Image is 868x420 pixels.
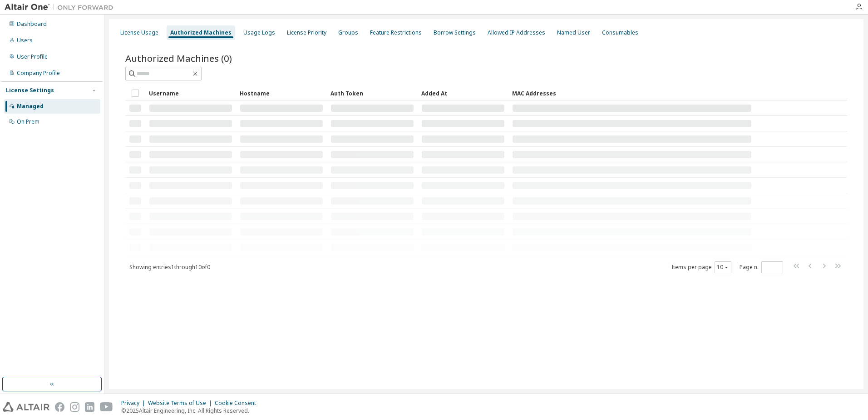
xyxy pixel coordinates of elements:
[557,29,590,36] div: Named User
[121,407,261,415] p: © 2025 Altair Engineering, Inc. All Rights Reserved.
[17,70,60,77] div: Company Profile
[740,261,783,273] span: Page n.
[215,400,261,407] div: Cookie Consent
[5,3,118,12] img: Altair One
[17,103,44,110] div: Managed
[148,400,215,407] div: Website Terms of Use
[512,86,752,100] div: MAC Addresses
[149,86,232,100] div: Username
[6,87,54,94] div: License Settings
[421,86,505,100] div: Added At
[100,402,113,412] img: youtube.svg
[488,29,545,36] div: Allowed IP Addresses
[17,20,47,28] div: Dashboard
[434,29,476,36] div: Borrow Settings
[602,29,638,36] div: Consumables
[17,53,48,60] div: User Profile
[70,402,79,412] img: instagram.svg
[240,86,323,100] div: Hostname
[55,402,64,412] img: facebook.svg
[330,86,414,100] div: Auth Token
[3,402,49,412] img: altair_logo.svg
[125,52,232,65] span: Authorized Machines (0)
[129,263,210,271] span: Showing entries 1 through 10 of 0
[287,29,326,36] div: License Priority
[17,118,39,125] div: On Prem
[170,29,232,36] div: Authorized Machines
[717,264,729,271] button: 10
[243,29,275,36] div: Usage Logs
[671,261,731,273] span: Items per page
[370,29,422,36] div: Feature Restrictions
[17,37,33,44] div: Users
[85,402,94,412] img: linkedin.svg
[120,29,158,36] div: License Usage
[338,29,358,36] div: Groups
[121,400,148,407] div: Privacy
